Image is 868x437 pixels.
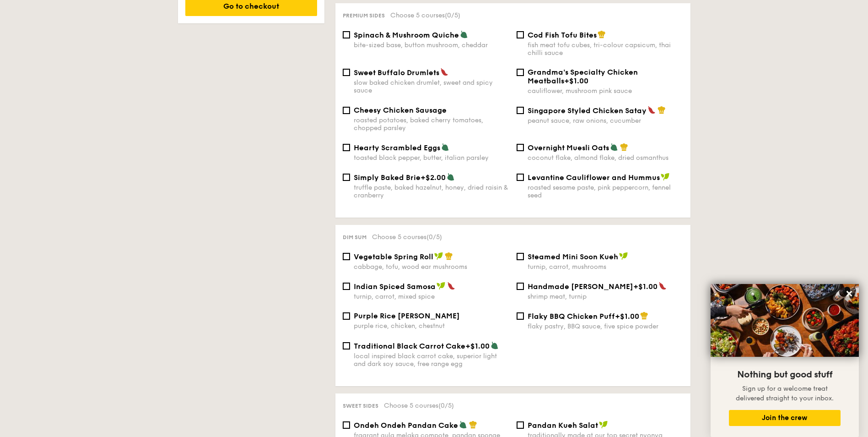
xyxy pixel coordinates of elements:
[619,252,628,260] img: icon-vegan.f8ff3823.svg
[354,41,509,49] div: bite-sized base, button mushroom, cheddar
[441,143,449,151] img: icon-vegetarian.fe4039eb.svg
[647,106,656,114] img: icon-spicy.37a8142b.svg
[528,282,633,291] span: Handmade [PERSON_NAME]
[620,143,628,151] img: icon-chef-hat.a58ddaea.svg
[528,312,615,321] span: Flaky BBQ Chicken Puff
[343,144,350,151] input: Hearty Scrambled Eggstoasted black pepper, butter, italian parsley
[354,116,509,132] div: roasted potatoes, baked cherry tomatoes, chopped parsley
[354,184,509,199] div: truffle paste, baked hazelnut, honey, dried raisin & cranberry
[517,107,524,114] input: Singapore Styled Chicken Sataypeanut sauce, raw onions, cucumber
[528,117,683,125] div: peanut sauce, raw onions, cucumber
[564,76,588,85] span: +$1.00
[517,69,524,76] input: Grandma's Specialty Chicken Meatballs+$1.00cauliflower, mushroom pink sauce
[528,31,597,39] span: Cod Fish Tofu Bites
[437,282,446,290] img: icon-vegan.f8ff3823.svg
[343,174,350,181] input: Simply Baked Brie+$2.00truffle paste, baked hazelnut, honey, dried raisin & cranberry
[517,283,524,290] input: Handmade [PERSON_NAME]+$1.00shrimp meat, turnip
[842,286,857,301] button: Close
[598,30,606,38] img: icon-chef-hat.a58ddaea.svg
[354,143,440,152] span: Hearty Scrambled Eggs
[528,252,618,261] span: Steamed Mini Soon Kueh
[711,284,859,357] img: DSC07876-Edit02-Large.jpeg
[517,31,524,38] input: Cod Fish Tofu Bitesfish meat tofu cubes, tri-colour capsicum, thai chilli sauce
[729,410,841,426] button: Join the crew
[354,31,459,39] span: Spinach & Mushroom Quiche
[438,402,454,410] span: (0/5)
[343,107,350,114] input: Cheesy Chicken Sausageroasted potatoes, baked cherry tomatoes, chopped parsley
[421,173,446,182] span: +$2.00
[447,282,455,290] img: icon-spicy.37a8142b.svg
[528,293,683,300] div: shrimp meat, turnip
[469,421,477,429] img: icon-chef-hat.a58ddaea.svg
[354,293,509,300] div: turnip, carrot, mixed spice
[459,421,467,429] img: icon-vegetarian.fe4039eb.svg
[354,173,421,182] span: Simply Baked Brie
[354,311,460,320] span: Purple Rice [PERSON_NAME]
[354,352,509,368] div: local inspired black carrot cake, superior light and dark soy sauce, free range egg
[354,263,509,271] div: cabbage, tofu, wood ear mushrooms
[354,342,465,350] span: Traditional Black Carrot Cake
[343,312,350,320] input: Purple Rice [PERSON_NAME]purple rice, chicken, chestnut
[343,403,378,409] span: Sweet sides
[434,252,443,260] img: icon-vegan.f8ff3823.svg
[343,342,350,350] input: Traditional Black Carrot Cake+$1.00local inspired black carrot cake, superior light and dark soy ...
[390,11,460,19] span: Choose 5 courses
[447,173,455,181] img: icon-vegetarian.fe4039eb.svg
[384,402,454,410] span: Choose 5 courses
[343,234,367,240] span: Dim sum
[343,12,385,19] span: Premium sides
[528,173,660,182] span: Levantine Cauliflower and Hummus
[528,421,598,430] span: Pandan Kueh Salat
[354,106,447,115] span: Cheesy Chicken Sausage
[528,184,683,199] div: roasted sesame paste, pink peppercorn, fennel seed
[736,385,834,402] span: Sign up for a welcome treat delivered straight to your inbox.
[354,154,509,162] div: toasted black pepper, butter, italian parsley
[610,143,618,151] img: icon-vegetarian.fe4039eb.svg
[445,11,460,19] span: (0/5)
[528,87,683,95] div: cauliflower, mushroom pink sauce
[460,30,468,38] img: icon-vegetarian.fe4039eb.svg
[528,106,647,115] span: Singapore Styled Chicken Satay
[465,342,490,350] span: +$1.00
[343,31,350,38] input: Spinach & Mushroom Quichebite-sized base, button mushroom, cheddar
[737,369,832,380] span: Nothing but good stuff
[599,421,608,429] img: icon-vegan.f8ff3823.svg
[491,341,499,350] img: icon-vegetarian.fe4039eb.svg
[658,106,666,114] img: icon-chef-hat.a58ddaea.svg
[343,253,350,260] input: Vegetable Spring Rollcabbage, tofu, wood ear mushrooms
[658,282,667,290] img: icon-spicy.37a8142b.svg
[633,282,658,291] span: +$1.00
[445,252,453,260] img: icon-chef-hat.a58ddaea.svg
[354,322,509,330] div: purple rice, chicken, chestnut
[517,312,524,320] input: Flaky BBQ Chicken Puff+$1.00flaky pastry, BBQ sauce, five spice powder
[528,154,683,162] div: coconut flake, almond flake, dried osmanthus
[517,421,524,429] input: Pandan Kueh Salattraditionally made at our top secret nyonya kichen
[640,311,648,320] img: icon-chef-hat.a58ddaea.svg
[517,174,524,181] input: Levantine Cauliflower and Hummusroasted sesame paste, pink peppercorn, fennel seed
[528,322,683,330] div: flaky pastry, BBQ sauce, five spice powder
[372,233,442,241] span: Choose 5 courses
[440,68,448,76] img: icon-spicy.37a8142b.svg
[343,69,350,76] input: Sweet Buffalo Drumletsslow baked chicken drumlet, sweet and spicy sauce
[517,253,524,260] input: Steamed Mini Soon Kuehturnip, carrot, mushrooms
[343,283,350,290] input: Indian Spiced Samosaturnip, carrot, mixed spice
[528,263,683,271] div: turnip, carrot, mushrooms
[426,233,442,241] span: (0/5)
[343,421,350,429] input: Ondeh Ondeh Pandan Cakefragrant gula melaka compote, pandan sponge, dried coconut flakes
[354,421,458,430] span: Ondeh Ondeh Pandan Cake
[354,79,509,94] div: slow baked chicken drumlet, sweet and spicy sauce
[615,312,639,321] span: +$1.00
[354,68,439,77] span: Sweet Buffalo Drumlets
[528,68,638,85] span: Grandma's Specialty Chicken Meatballs
[354,282,436,291] span: Indian Spiced Samosa
[517,144,524,151] input: Overnight Muesli Oatscoconut flake, almond flake, dried osmanthus
[528,41,683,57] div: fish meat tofu cubes, tri-colour capsicum, thai chilli sauce
[528,143,609,152] span: Overnight Muesli Oats
[354,252,433,261] span: Vegetable Spring Roll
[661,173,670,181] img: icon-vegan.f8ff3823.svg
